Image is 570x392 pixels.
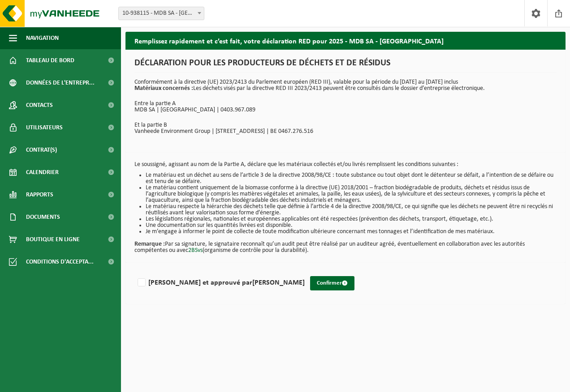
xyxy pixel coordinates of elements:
span: Documents [26,206,60,228]
h1: DÉCLARATION POUR LES PRODUCTEURS DE DÉCHETS ET DE RÉSIDUS [134,59,557,72]
span: Calendrier [26,161,59,183]
li: Les législations régionales, nationales et européennes applicables ont été respectées (prévention... [146,216,557,222]
strong: [PERSON_NAME] [252,279,305,286]
span: Contacts [26,94,53,116]
p: Conformément à la directive (UE) 2023/2413 du Parlement européen (RED III), valable pour la pério... [134,79,557,92]
span: Boutique en ligne [26,228,80,251]
span: Utilisateurs [26,116,63,139]
h2: Remplissez rapidement et c’est fait, votre déclaration RED pour 2025 - MDB SA - [GEOGRAPHIC_DATA] [125,32,566,49]
span: 10-938115 - MDB SA - LIÈGE [119,7,204,20]
li: Une documentation sur les quantités livrées est disponible. [146,222,557,229]
span: Rapports [26,183,53,206]
span: 10-938115 - MDB SA - LIÈGE [118,7,204,20]
p: MDB SA | [GEOGRAPHIC_DATA] | 0403.967.089 [134,107,557,113]
button: Confirmer [310,276,354,290]
span: Tableau de bord [26,49,74,72]
p: Par sa signature, le signataire reconnaît qu’un audit peut être réalisé par un auditeur agréé, év... [134,235,557,254]
li: Le matériau contient uniquement de la biomasse conforme à la directive (UE) 2018/2001 – fraction ... [146,185,557,204]
li: Le matériau respecte la hiérarchie des déchets telle que définie à l’article 4 de la directive 20... [146,204,557,216]
li: Je m’engage à informer le point de collecte de toute modification ultérieure concernant mes tonna... [146,229,557,235]
strong: Remarque : [134,241,165,247]
li: Le matériau est un déchet au sens de l’article 3 de la directive 2008/98/CE : toute substance ou ... [146,172,557,185]
label: [PERSON_NAME] et approuvé par [136,276,305,290]
p: Le soussigné, agissant au nom de la Partie A, déclare que les matériaux collectés et/ou livrés re... [134,162,557,168]
p: Et la partie B [134,122,557,128]
p: Entre la partie A [134,101,557,107]
a: 2BSvs [188,247,203,254]
span: Navigation [26,27,59,49]
span: Conditions d'accepta... [26,251,94,273]
strong: Matériaux concernés : [134,85,193,92]
span: Contrat(s) [26,139,57,161]
p: Vanheede Environment Group | [STREET_ADDRESS] | BE 0467.276.516 [134,128,557,135]
span: Données de l'entrepr... [26,72,95,94]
